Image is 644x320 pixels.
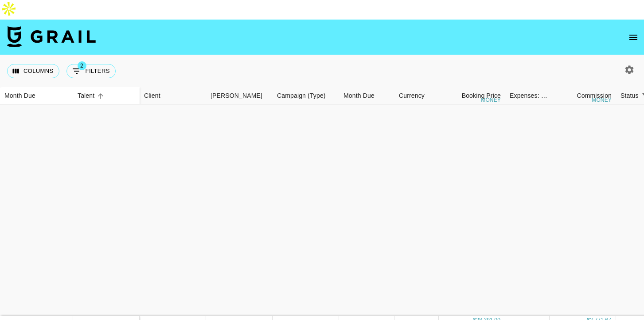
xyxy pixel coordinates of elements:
[273,87,339,104] div: Campaign (Type)
[621,87,639,104] div: Status
[7,26,96,47] img: Grail Talent
[7,64,59,78] button: Select columns
[206,87,273,104] div: Booker
[394,87,439,104] div: Currency
[343,87,375,104] div: Month Due
[140,87,206,104] div: Client
[73,87,140,104] div: Talent
[505,87,550,104] div: Expenses: Remove Commission?
[144,87,160,104] div: Client
[481,97,501,103] div: money
[577,87,612,104] div: Commission
[78,87,94,104] div: Talent
[624,28,642,46] button: open drawer
[78,61,86,70] span: 2
[277,87,326,104] div: Campaign (Type)
[94,90,107,102] button: Sort
[211,87,262,104] div: [PERSON_NAME]
[339,87,394,104] div: Month Due
[399,87,425,104] div: Currency
[510,87,548,104] div: Expenses: Remove Commission?
[4,87,35,104] div: Month Due
[592,97,612,103] div: money
[66,64,116,78] button: Show filters
[462,87,501,104] div: Booking Price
